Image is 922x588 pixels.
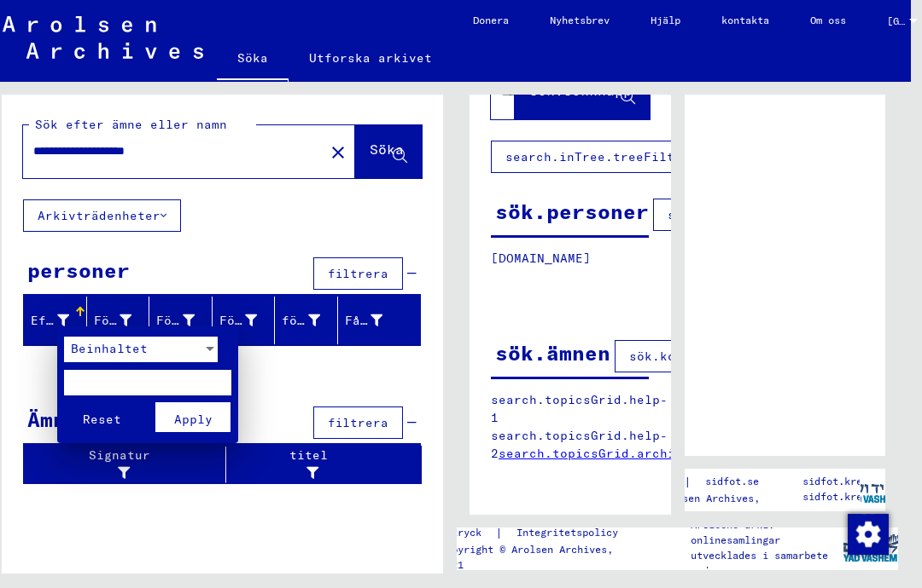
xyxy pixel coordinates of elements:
span: Reset [82,412,120,427]
span: Beinhaltet [71,341,148,356]
span: Apply [173,412,212,427]
button: Apply [155,402,230,432]
img: Ändra samtycke [848,514,889,555]
button: Reset [64,402,139,432]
